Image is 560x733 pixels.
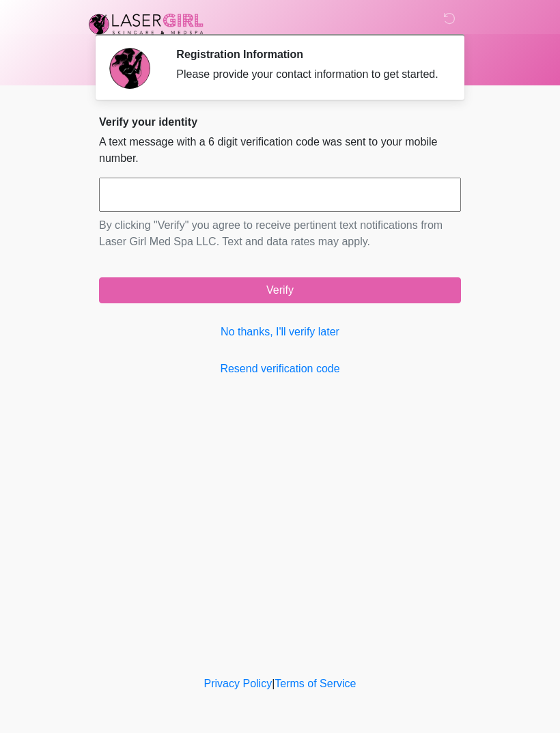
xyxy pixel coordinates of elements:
a: | [272,678,275,689]
div: Please provide your contact information to get started. [176,66,440,83]
a: Terms of Service [275,678,356,689]
a: Privacy Policy [204,678,272,689]
p: A text message with a 6 digit verification code was sent to your mobile number. [99,134,461,167]
img: Agent Avatar [109,48,150,89]
a: No thanks, I'll verify later [99,324,461,340]
button: Verify [99,277,461,303]
img: Laser Girl Med Spa LLC Logo [85,10,207,38]
h2: Registration Information [176,48,440,61]
a: Resend verification code [99,361,461,377]
p: By clicking "Verify" you agree to receive pertinent text notifications from Laser Girl Med Spa LL... [99,217,461,250]
h2: Verify your identity [99,115,461,128]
